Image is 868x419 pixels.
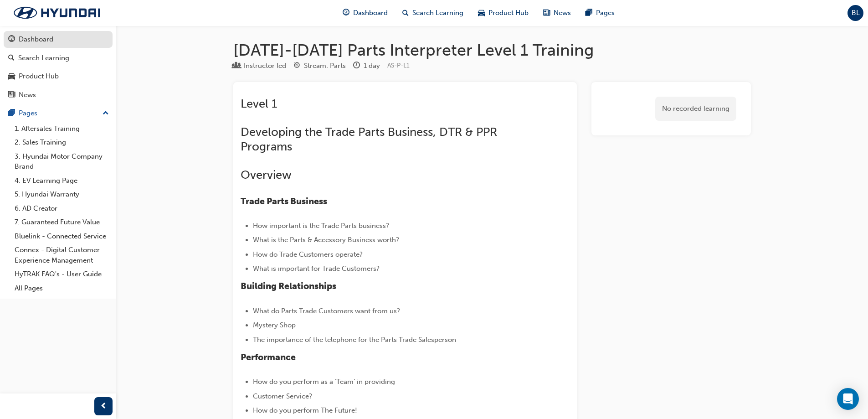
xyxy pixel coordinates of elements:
a: 7. Guaranteed Future Value [11,215,113,229]
span: How important is the Trade Parts business? [253,222,389,230]
a: 1. Aftersales Training [11,122,113,136]
div: Open Intercom Messenger [837,388,859,410]
div: Dashboard [19,34,53,45]
div: Stream [293,60,346,72]
button: Pages [4,105,113,122]
a: 2. Sales Training [11,135,113,150]
a: Dashboard [4,31,113,48]
span: Dashboard [353,8,388,18]
img: Trak [5,3,109,22]
span: How do you perform as a ‘Team’ in providing [253,378,395,386]
div: Product Hub [19,71,59,82]
span: Performance [241,352,296,362]
span: prev-icon [100,401,107,412]
span: BL [852,8,860,18]
a: search-iconSearch Learning [395,4,471,22]
span: What do Parts Trade Customers want from us? [253,307,400,315]
span: pages-icon [586,7,592,19]
span: guage-icon [343,7,349,19]
a: 4. EV Learning Page [11,174,113,188]
div: Duration [353,60,380,72]
a: Search Learning [4,50,113,67]
div: 1 day [364,61,380,71]
a: HyTRAK FAQ's - User Guide [11,267,113,281]
a: pages-iconPages [578,4,622,22]
a: car-iconProduct Hub [471,4,536,22]
div: Instructor led [244,61,286,71]
span: pages-icon [8,109,15,118]
span: up-icon [103,108,109,119]
a: Connex - Digital Customer Experience Management [11,243,113,267]
a: All Pages [11,281,113,295]
span: target-icon [293,62,300,70]
span: Trade Parts Business [241,196,327,207]
span: Learning resource code [387,62,410,69]
div: Search Learning [18,53,69,63]
span: Overview [241,168,292,182]
span: Search Learning [412,8,463,18]
span: guage-icon [8,36,15,44]
span: search-icon [8,54,15,62]
div: Stream: Parts [304,61,346,71]
span: Level 1 [241,97,277,111]
span: car-icon [478,7,485,19]
span: How do Trade Customers operate? [253,250,363,259]
button: DashboardSearch LearningProduct HubNews [4,29,113,105]
span: Pages [596,8,615,18]
a: News [4,87,113,103]
span: search-icon [402,7,409,19]
span: What is the Parts & Accessory Business worth? [253,236,399,244]
span: How do you perform The Future! [253,406,357,414]
a: news-iconNews [536,4,578,22]
div: News [19,90,36,100]
span: Developing the Trade Parts Business, DTR & PPR Programs [241,125,500,154]
a: guage-iconDashboard [335,4,395,22]
button: BL [847,5,863,21]
a: Product Hub [4,68,113,85]
span: car-icon [8,72,15,81]
div: No recorded learning [655,97,736,121]
div: Pages [19,108,37,119]
a: Bluelink - Connected Service [11,229,113,243]
a: 6. AD Creator [11,202,113,216]
h1: [DATE]-[DATE] Parts Interpreter Level 1 Training [233,40,751,60]
span: Building Relationships [241,281,336,291]
span: News [554,8,571,18]
a: 3. Hyundai Motor Company Brand [11,150,113,174]
span: news-icon [8,91,15,99]
span: Mystery Shop [253,321,296,329]
span: Customer Service? [253,392,312,400]
span: clock-icon [353,62,360,70]
span: learningResourceType_INSTRUCTOR_LED-icon [233,62,240,70]
span: news-icon [543,7,550,19]
a: 5. Hyundai Warranty [11,187,113,202]
div: Type [233,60,286,72]
span: What is important for Trade Customers? [253,264,380,273]
span: The importance of the telephone for the Parts Trade Salesperson [253,336,456,344]
span: Product Hub [488,8,529,18]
